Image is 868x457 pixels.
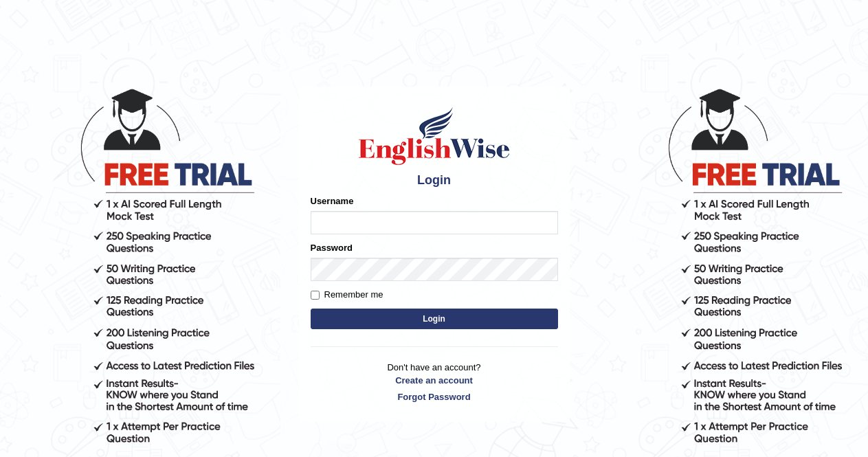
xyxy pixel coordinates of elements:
[311,361,558,403] p: Don't have an account?
[311,374,558,387] a: Create an account
[311,288,383,302] label: Remember me
[311,241,353,254] label: Password
[356,105,513,167] img: Logo of English Wise sign in for intelligent practice with AI
[311,309,558,329] button: Login
[311,390,558,403] a: Forgot Password
[311,174,558,188] h4: Login
[311,291,320,300] input: Remember me
[311,194,354,208] label: Username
